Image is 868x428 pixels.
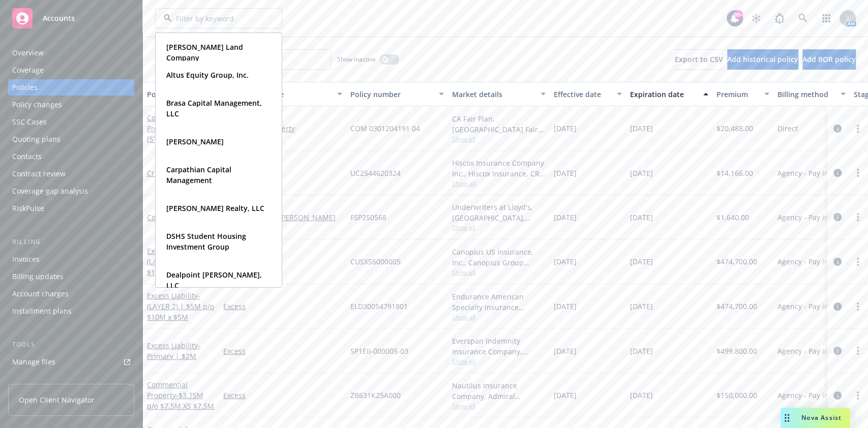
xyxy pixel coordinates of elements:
span: Show all [452,402,546,410]
span: [DATE] [630,301,653,312]
div: Invoices [12,251,40,267]
span: - (LAYER 2) | $5M p/o $10M x $5M [147,246,214,277]
div: CA Fair Plan, [GEOGRAPHIC_DATA] Fair plan [452,113,546,135]
span: Show inactive [337,55,376,64]
a: Commercial Property [147,380,214,411]
span: [DATE] [554,346,577,356]
button: Market details [448,82,550,106]
span: $474,700.00 [716,301,757,312]
a: circleInformation [831,345,844,357]
span: [DATE] [554,168,577,178]
span: COM 0301204191 04 [350,123,420,134]
div: Contacts [12,148,42,165]
a: RiskPulse [8,200,134,217]
span: FSP250568 [350,212,386,223]
strong: Altus Equity Group, Inc. [166,70,249,80]
div: Expiration date [630,89,697,100]
span: UC2544620324 [350,168,401,178]
span: Show all [452,135,546,143]
button: Premium [712,82,773,106]
a: Policies [8,79,134,96]
span: - (LAYER 2) | $5M p/o $10M x $5M [147,291,214,322]
div: Policy number [350,89,433,100]
a: Installment plans [8,303,134,319]
button: Add BOR policy [802,49,856,70]
div: Coverage gap analysis [12,183,88,199]
a: Commercial Flood [147,212,208,222]
span: [DATE] [554,212,577,223]
span: Add BOR policy [802,54,856,64]
a: Crime [223,168,342,178]
a: Excess Liability [147,341,200,361]
div: Canopius US Insurance, Inc., Canopius Group Limited, RT Specialty Insurance Services, LLC (RSG Sp... [452,247,546,268]
span: Export to CSV [675,54,723,64]
div: Premium [716,89,758,100]
a: Flood - XS Flood [PERSON_NAME] [223,212,342,223]
span: [DATE] [630,256,653,267]
div: Market details [452,89,534,100]
a: Excess Liability [147,291,214,322]
div: Tools [8,340,134,350]
div: Effective date [554,89,611,100]
a: Coverage [8,62,134,78]
strong: Brasa Capital Management, LLC [166,98,262,118]
div: Drag to move [781,408,793,428]
span: ELD30054791801 [350,301,408,312]
div: Underwriters at Lloyd's, [GEOGRAPHIC_DATA], [PERSON_NAME] of [GEOGRAPHIC_DATA], [GEOGRAPHIC_DATA] [452,202,546,223]
span: Accounts [43,14,75,22]
a: Search [793,8,813,28]
span: $499,800.00 [716,346,757,356]
span: [DATE] [554,301,577,312]
div: 99+ [734,10,743,19]
span: Show all [452,313,546,321]
a: circleInformation [831,167,844,179]
span: CUSXS6000005 [350,256,401,267]
a: Crime [147,168,167,178]
span: [DATE] [630,123,653,134]
a: more [852,300,864,313]
div: Installment plans [12,303,72,319]
div: Account charges [12,286,69,302]
a: Accounts [8,4,134,33]
span: Agency - Pay in full [777,168,842,178]
a: Contacts [8,148,134,165]
button: Policy number [346,82,448,106]
a: Policy checking [8,371,134,387]
span: ZB631K25A000 [350,390,401,401]
span: Agency - Pay in full [777,390,842,401]
a: Overview [8,45,134,61]
a: circleInformation [831,256,844,268]
span: $14,166.00 [716,168,753,178]
a: Coverage gap analysis [8,183,134,199]
span: [DATE] [630,168,653,178]
div: Endurance American Specialty Insurance Company, Sompo International, RT Specialty Insurance Servi... [452,291,546,313]
strong: [PERSON_NAME] Land Company [166,42,243,63]
span: Open Client Navigator [19,394,95,405]
strong: DSHS Student Housing Investment Group [166,231,246,252]
a: SSC Cases [8,114,134,130]
input: Filter by keyword [172,13,261,24]
a: Excess [223,301,342,312]
span: Add historical policy [727,54,798,64]
button: Effective date [550,82,626,106]
a: more [852,389,864,402]
div: Quoting plans [12,131,61,147]
span: $1,640.00 [716,212,749,223]
span: $474,700.00 [716,256,757,267]
div: Policy details [147,89,204,100]
a: Stop snowing [746,8,766,28]
span: Agency - Pay in full [777,256,842,267]
span: [DATE] [630,212,653,223]
div: Policy checking [12,371,64,387]
div: Coverage [12,62,44,78]
a: Policy changes [8,97,134,113]
strong: [PERSON_NAME] [166,137,224,146]
div: Nautilus Insurance Company, Admiral Insurance Group ([PERSON_NAME] Corporation), [GEOGRAPHIC_DATA] [452,380,546,402]
span: [DATE] [554,390,577,401]
span: Nova Assist [801,413,842,422]
button: Add historical policy [727,49,798,70]
span: [DATE] [630,390,653,401]
a: more [852,256,864,268]
div: RiskPulse [12,200,44,217]
a: Quoting plans [8,131,134,147]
